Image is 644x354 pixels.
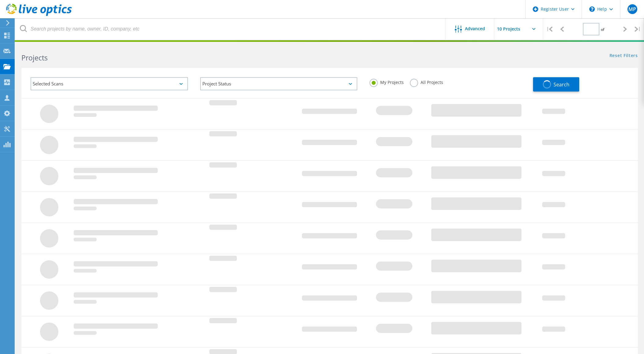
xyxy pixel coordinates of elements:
span: of [601,27,604,32]
label: My Projects [370,79,404,85]
svg: \n [589,6,595,12]
span: Search [554,81,569,88]
div: | [543,18,556,40]
input: Search projects by name, owner, ID, company, etc [15,18,446,40]
a: Reset Filters [609,53,638,59]
div: | [631,18,644,40]
button: Search [533,77,579,92]
b: Projects [21,53,48,63]
div: Project Status [200,77,358,90]
span: MP [628,7,636,12]
label: All Projects [410,79,443,85]
span: Advanced [465,27,485,31]
div: Selected Scans [31,77,188,90]
a: Live Optics Dashboard [6,13,72,17]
